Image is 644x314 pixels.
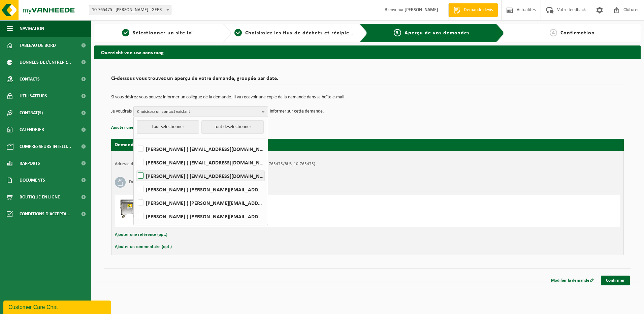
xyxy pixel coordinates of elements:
[111,106,132,117] p: Je voudrais
[89,5,171,15] span: 10-765475 - HESBAYE FROST - GEER
[20,88,47,104] span: Utilisateurs
[20,189,60,206] span: Boutique en ligne
[119,198,139,219] img: WB-1100-GAL-GY-01.png
[89,5,171,15] span: 10-765475 - HESBAYE FROST - GEER
[20,155,40,172] span: Rapports
[111,76,624,85] h2: Ci-dessous vous trouvez un aperçu de votre demande, groupée par date.
[601,276,630,285] a: Confirmer
[146,218,394,223] div: Nombre: 4
[137,120,199,134] button: Tout sélectionner
[20,20,44,37] span: Navigation
[270,106,324,117] p: informer sur cette demande.
[20,54,71,71] span: Données de l'entrepr...
[3,299,112,314] iframe: chat widget
[20,104,43,121] span: Contrat(s)
[245,30,357,36] span: Choisissiez les flux de déchets et récipients
[115,142,165,148] strong: Demande pour [DATE]
[136,184,264,194] label: [PERSON_NAME] ( [PERSON_NAME][EMAIL_ADDRESS][DOMAIN_NAME] )
[115,230,167,239] button: Ajouter une référence (opt.)
[20,206,70,222] span: Conditions d'accepta...
[146,209,394,215] div: Vider
[448,3,498,17] a: Demande devis
[405,7,438,12] strong: [PERSON_NAME]
[20,71,40,88] span: Contacts
[111,95,624,100] p: Si vous désirez vous pouvez informer un collègue de la demande. Il va recevoir une copie de la de...
[136,171,264,181] label: [PERSON_NAME] ( [EMAIL_ADDRESS][DOMAIN_NAME] )
[20,37,56,54] span: Tableau de bord
[394,29,401,36] span: 3
[546,276,599,285] a: Modifier la demande
[136,144,264,154] label: [PERSON_NAME] ( [EMAIL_ADDRESS][DOMAIN_NAME] )
[462,7,494,13] span: Demande devis
[20,172,45,189] span: Documents
[115,243,172,251] button: Ajouter un commentaire (opt.)
[560,30,595,36] span: Confirmation
[234,29,354,37] a: 2Choisissiez les flux de déchets et récipients
[98,29,218,37] a: 1Sélectionner un site ici
[133,106,268,117] button: Choisissez un contact existant
[133,30,193,36] span: Sélectionner un site ici
[405,30,470,36] span: Aperçu de vos demandes
[111,123,164,132] button: Ajouter une référence (opt.)
[136,157,264,167] label: [PERSON_NAME] ( [EMAIL_ADDRESS][DOMAIN_NAME] )
[234,29,242,36] span: 2
[122,29,129,36] span: 1
[115,162,157,166] strong: Adresse de placement:
[136,211,264,221] label: [PERSON_NAME] ( [PERSON_NAME][EMAIL_ADDRESS][DOMAIN_NAME] )
[550,29,557,36] span: 4
[201,120,264,134] button: Tout désélectionner
[20,138,71,155] span: Compresseurs intelli...
[94,45,641,59] h2: Overzicht van uw aanvraag
[129,177,162,188] h3: Déchets résiduels
[20,121,44,138] span: Calendrier
[137,107,259,117] span: Choisissez un contact existant
[136,198,264,208] label: [PERSON_NAME] ( [PERSON_NAME][EMAIL_ADDRESS][DOMAIN_NAME] )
